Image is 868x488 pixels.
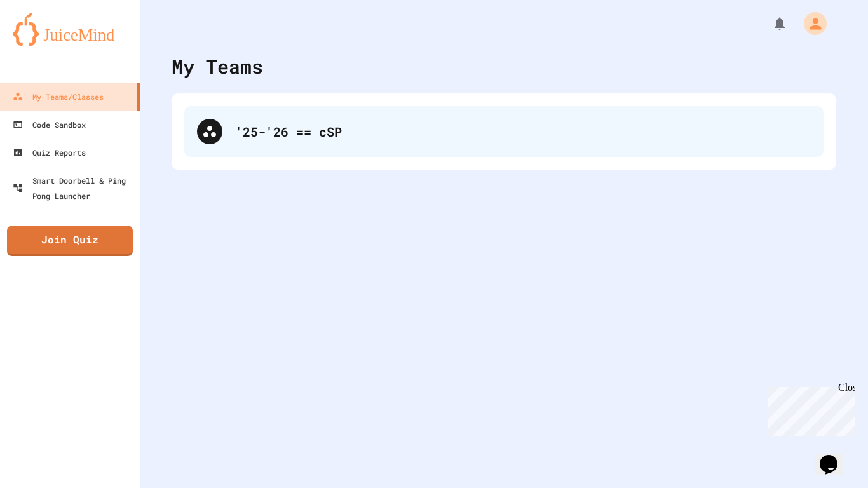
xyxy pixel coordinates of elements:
div: Code Sandbox [13,117,86,132]
div: My Teams [172,52,263,81]
iframe: chat widget [763,382,855,436]
div: '25-'26 == cSP [235,122,811,141]
img: logo-orange.svg [13,13,127,46]
div: Quiz Reports [13,145,86,160]
div: Chat with us now!Close [5,5,88,81]
div: My Notifications [749,13,790,34]
div: '25-'26 == cSP [184,106,824,157]
div: My Teams/Classes [13,89,104,104]
div: My Account [790,9,830,38]
div: Smart Doorbell & Ping Pong Launcher [13,173,135,203]
iframe: chat widget [815,437,855,475]
a: Join Quiz [7,226,133,256]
